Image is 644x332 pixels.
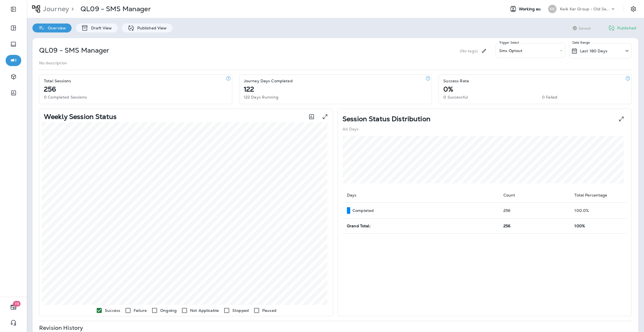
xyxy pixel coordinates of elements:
[306,111,317,122] button: Toggle between session count and session percentage
[495,43,565,58] div: Sms Optout
[580,49,607,53] p: Last 180 Days
[548,5,557,13] div: KK
[160,308,177,313] p: Ongoing
[560,7,610,11] p: Kwik Kar Group - Old Settlers
[342,188,499,203] th: Days
[542,95,557,99] p: 0 Failed
[319,111,331,122] button: View graph expanded to full screen
[88,26,112,30] p: Draft View
[574,223,585,228] span: 100%
[503,223,510,228] span: 256
[39,46,110,55] p: QL09 - SMS Manager
[44,87,56,92] p: 256
[13,301,21,307] span: 19
[244,87,254,92] p: 122
[342,127,359,131] p: All Days
[443,87,453,92] p: 0%
[628,4,638,14] button: Settings
[499,41,519,45] label: Trigger Select
[44,95,87,99] p: 0 Completed Sessions
[347,223,371,228] span: Grand Total:
[244,95,278,99] p: 122 Days Running
[41,5,69,13] p: Journey
[479,43,489,59] div: Edit
[69,5,74,13] p: >
[262,308,276,313] p: Paused
[244,79,293,83] p: Journey Days Completed
[570,203,627,219] td: 100.0 %
[232,308,249,313] p: Stopped
[352,208,374,213] p: Completed
[190,308,219,313] p: Not Applicable
[105,308,120,313] p: Success
[134,308,147,313] p: Failure
[134,26,167,30] p: Published View
[616,113,627,125] button: View Pie expanded to full screen
[80,5,151,13] p: QL09 - SMS Manager
[617,26,636,30] p: Published
[519,7,543,11] span: Working as:
[579,26,591,31] span: Saved
[570,188,627,203] th: Total Percentage
[6,301,21,313] button: 19
[6,4,21,15] button: Expand Sidebar
[499,203,570,219] td: 256
[44,114,117,119] p: Weekly Session Status
[39,61,67,65] p: No description
[443,95,468,99] p: 0 Successful
[443,79,469,83] p: Success Rate
[39,326,83,330] p: Revision History
[572,40,591,45] p: Date Range
[499,188,570,203] th: Count
[460,49,478,53] p: (No tags)
[44,79,71,83] p: Total Sessions
[45,26,66,30] p: Overview
[342,117,430,121] p: Session Status Distribution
